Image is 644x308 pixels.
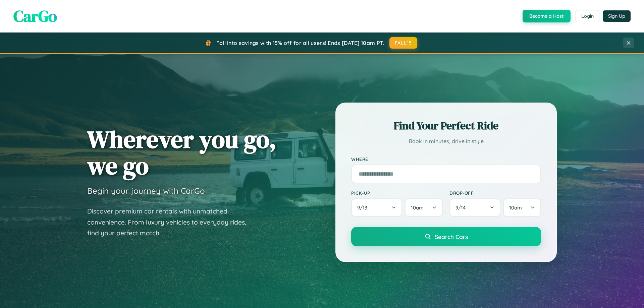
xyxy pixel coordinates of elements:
[357,204,371,211] span: 9 / 13
[435,233,468,240] span: Search Cars
[405,198,443,217] button: 10am
[351,156,541,162] label: Where
[87,126,276,179] h1: Wherever you go, we go
[87,186,205,196] h3: Begin your journey with CarGo
[351,198,402,217] button: 9/13
[351,190,443,196] label: Pick-up
[449,190,541,196] label: Drop-off
[411,204,424,211] span: 10am
[351,136,541,146] p: Book in minutes, drive in style
[603,10,631,22] button: Sign Up
[216,40,384,46] span: Fall into savings with 15% off for all users! Ends [DATE] 10am PT.
[87,206,255,239] p: Discover premium car rentals with unmatched convenience. From luxury vehicles to everyday rides, ...
[509,204,522,211] span: 10am
[351,118,541,133] h2: Find Your Perfect Ride
[449,198,500,217] button: 9/14
[455,204,469,211] span: 9 / 14
[523,10,571,22] button: Become a Host
[13,5,57,27] span: CarGo
[389,37,418,49] button: FALL15
[503,198,541,217] button: 10am
[351,227,541,246] button: Search Cars
[576,10,599,22] button: Login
